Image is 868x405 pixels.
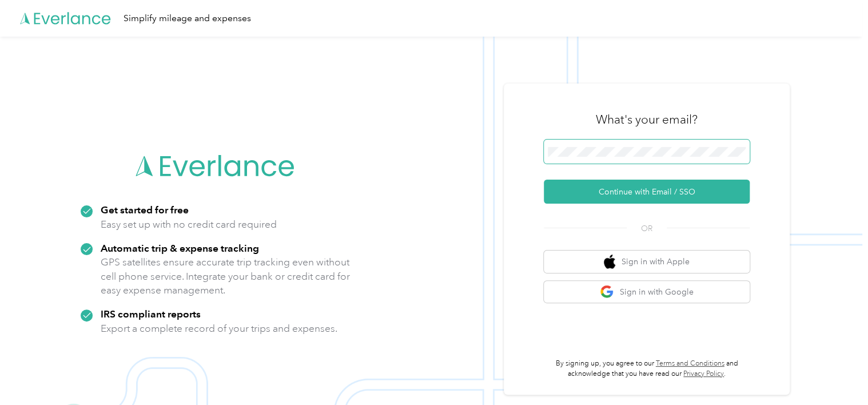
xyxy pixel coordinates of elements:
[544,180,750,204] button: Continue with Email / SSO
[101,242,259,254] strong: Automatic trip & expense tracking
[544,281,750,303] button: google logoSign in with Google
[600,285,614,299] img: google logo
[101,321,337,336] p: Export a complete record of your trips and expenses.
[627,223,667,235] span: OR
[596,112,698,128] h3: What's your email?
[124,11,251,26] div: Simplify mileage and expenses
[604,255,615,269] img: apple logo
[101,308,201,320] strong: IRS compliant reports
[101,204,189,216] strong: Get started for free
[101,255,351,297] p: GPS satellites ensure accurate trip tracking even without cell phone service. Integrate your bank...
[101,217,277,232] p: Easy set up with no credit card required
[544,251,750,273] button: apple logoSign in with Apple
[683,370,724,378] a: Privacy Policy
[656,359,724,368] a: Terms and Conditions
[544,359,750,379] p: By signing up, you agree to our and acknowledge that you have read our .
